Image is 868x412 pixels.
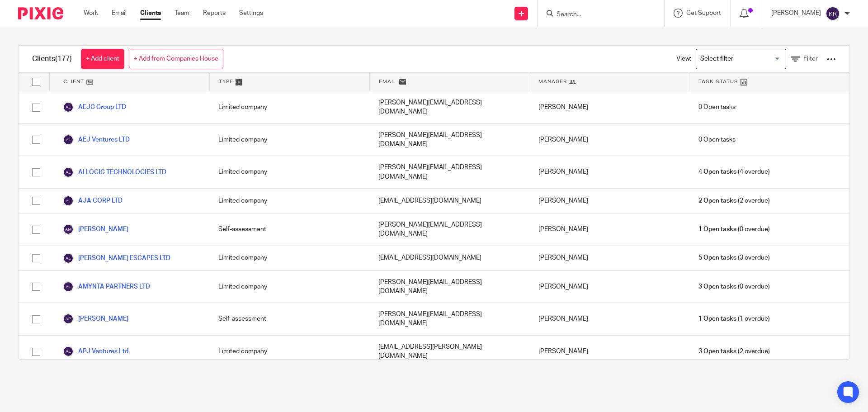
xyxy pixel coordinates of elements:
[698,167,736,176] span: 4 Open tasks
[698,253,770,262] span: (3 overdue)
[529,124,689,156] div: [PERSON_NAME]
[698,253,736,262] span: 5 Open tasks
[63,253,170,264] a: [PERSON_NAME] ESCAPES LTD
[698,135,736,144] span: 0 Open tasks
[209,156,369,188] div: Limited company
[696,49,786,69] div: Search for option
[63,102,126,113] a: AEJC Group LTD
[803,56,818,62] span: Filter
[771,9,821,18] p: [PERSON_NAME]
[219,78,233,85] span: Type
[84,9,98,18] a: Work
[529,156,689,188] div: [PERSON_NAME]
[698,347,770,356] span: (2 overdue)
[63,313,74,324] img: svg%3E
[63,346,74,357] img: svg%3E
[698,282,736,291] span: 3 Open tasks
[697,51,781,67] input: Search for option
[698,167,770,176] span: (4 overdue)
[538,78,567,85] span: Manager
[209,336,369,368] div: Limited company
[239,9,263,18] a: Settings
[369,91,529,123] div: [PERSON_NAME][EMAIL_ADDRESS][DOMAIN_NAME]
[529,91,689,123] div: [PERSON_NAME]
[663,46,836,72] div: View:
[129,49,223,69] a: + Add from Companies House
[369,246,529,270] div: [EMAIL_ADDRESS][DOMAIN_NAME]
[63,102,74,113] img: svg%3E
[369,303,529,335] div: [PERSON_NAME][EMAIL_ADDRESS][DOMAIN_NAME]
[63,253,74,264] img: svg%3E
[63,224,128,235] a: [PERSON_NAME]
[63,281,74,292] img: svg%3E
[18,7,63,19] img: Pixie
[203,9,226,18] a: Reports
[556,11,637,19] input: Search
[698,78,738,85] span: Task Status
[369,124,529,156] div: [PERSON_NAME][EMAIL_ADDRESS][DOMAIN_NAME]
[698,314,770,323] span: (1 overdue)
[698,103,736,112] span: 0 Open tasks
[209,124,369,156] div: Limited company
[529,246,689,270] div: [PERSON_NAME]
[529,303,689,335] div: [PERSON_NAME]
[63,78,84,85] span: Client
[369,156,529,188] div: [PERSON_NAME][EMAIL_ADDRESS][DOMAIN_NAME]
[698,347,736,356] span: 3 Open tasks
[369,189,529,213] div: [EMAIL_ADDRESS][DOMAIN_NAME]
[63,313,128,324] a: [PERSON_NAME]
[28,73,45,90] input: Select all
[209,246,369,270] div: Limited company
[369,271,529,303] div: [PERSON_NAME][EMAIL_ADDRESS][DOMAIN_NAME]
[63,167,166,178] a: AI LOGIC TECHNOLOGIES LTD
[529,336,689,368] div: [PERSON_NAME]
[379,78,397,85] span: Email
[369,213,529,246] div: [PERSON_NAME][EMAIL_ADDRESS][DOMAIN_NAME]
[698,196,770,205] span: (2 overdue)
[63,195,123,206] a: AJA CORP LTD
[55,55,72,62] span: (177)
[209,91,369,123] div: Limited company
[63,281,150,292] a: AMYNTA PARTNERS LTD
[63,346,128,357] a: APJ Ventures Ltd
[698,282,770,291] span: (0 overdue)
[209,303,369,335] div: Self-assessment
[63,224,74,235] img: svg%3E
[140,9,161,18] a: Clients
[175,9,189,18] a: Team
[529,189,689,213] div: [PERSON_NAME]
[209,271,369,303] div: Limited company
[63,167,74,178] img: svg%3E
[698,225,736,234] span: 1 Open tasks
[81,49,124,69] a: + Add client
[32,54,72,64] h1: Clients
[63,134,130,145] a: AEJ Ventures LTD
[63,195,74,206] img: svg%3E
[63,134,74,145] img: svg%3E
[686,10,721,16] span: Get Support
[369,336,529,368] div: [EMAIL_ADDRESS][PERSON_NAME][DOMAIN_NAME]
[826,6,840,21] img: svg%3E
[209,189,369,213] div: Limited company
[529,213,689,246] div: [PERSON_NAME]
[112,9,127,18] a: Email
[698,225,770,234] span: (0 overdue)
[529,271,689,303] div: [PERSON_NAME]
[698,196,736,205] span: 2 Open tasks
[209,213,369,246] div: Self-assessment
[698,314,736,323] span: 1 Open tasks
